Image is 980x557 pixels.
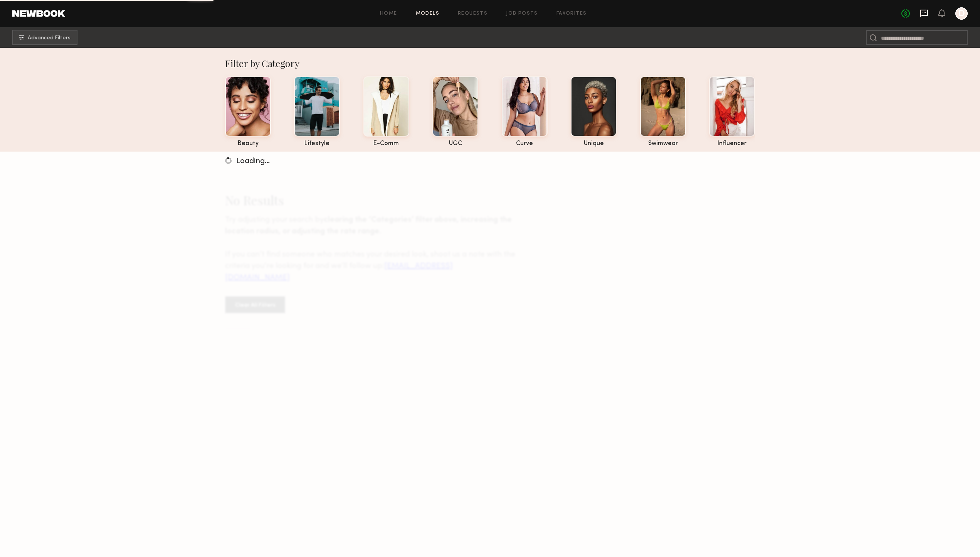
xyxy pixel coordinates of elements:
span: Advanced Filters [28,35,71,41]
a: Job Posts [506,11,538,16]
div: lifestyle [294,140,340,147]
div: curve [502,140,548,147]
div: Filter by Category [225,57,755,69]
div: UGC [432,140,478,147]
span: Loading… [236,158,270,165]
a: Models [416,11,439,16]
div: influencer [709,140,755,147]
a: Requests [458,11,487,16]
a: Favorites [556,11,587,16]
div: swimwear [640,140,686,147]
a: D [955,7,968,20]
a: Home [380,11,397,16]
button: Advanced Filters [12,30,77,45]
div: unique [571,140,617,147]
div: e-comm [363,140,409,147]
div: beauty [225,140,271,147]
